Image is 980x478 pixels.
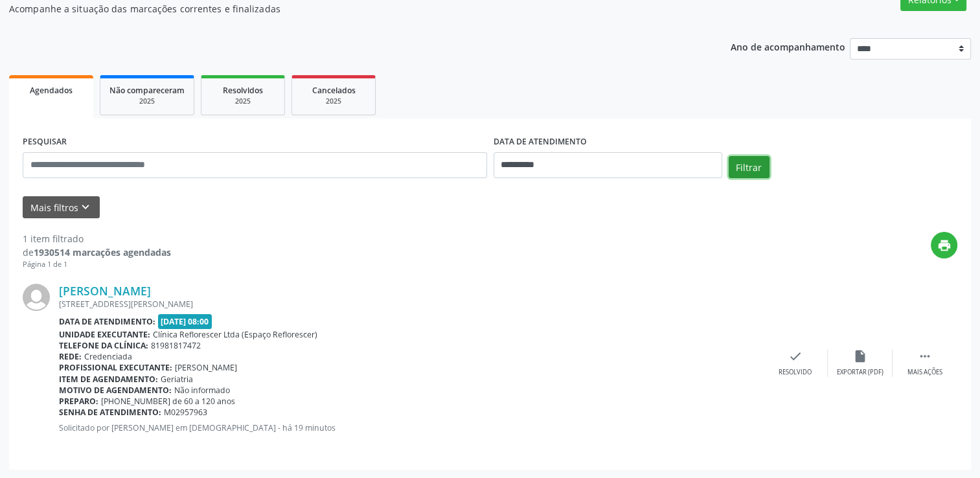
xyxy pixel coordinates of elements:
[59,407,161,418] b: Senha de atendimento:
[23,259,171,270] div: Página 1 de 1
[779,368,812,377] div: Resolvido
[158,314,212,329] span: [DATE] 08:00
[223,85,263,96] span: Resolvidos
[9,2,683,16] p: Acompanhe a situação das marcações correntes e finalizadas
[23,284,50,311] img: img
[59,374,158,385] b: Item de agendamento:
[907,368,942,377] div: Mais ações
[23,196,100,219] button: Mais filtroskeyboard_arrow_down
[153,329,317,340] span: Clínica Reflorescer Ltda (Espaço Reflorescer)
[78,200,93,214] i: keyboard_arrow_down
[151,340,201,351] span: 81981817472
[59,396,98,407] b: Preparo:
[59,329,150,340] b: Unidade executante:
[59,351,82,362] b: Rede:
[23,245,171,259] div: de
[59,385,172,396] b: Motivo de agendamento:
[59,340,148,351] b: Telefone da clínica:
[937,238,952,253] i: print
[164,407,207,418] span: M02957963
[853,349,867,363] i: insert_drive_file
[84,351,132,362] span: Credenciada
[34,246,171,258] strong: 1930514 marcações agendadas
[301,97,366,106] div: 2025
[837,368,883,377] div: Exportar (PDF)
[494,132,587,152] label: DATA DE ATENDIMENTO
[211,97,275,106] div: 2025
[174,385,230,396] span: Não informado
[59,284,151,298] a: [PERSON_NAME]
[59,422,763,433] p: Solicitado por [PERSON_NAME] em [DEMOGRAPHIC_DATA] - há 19 minutos
[59,299,763,310] div: [STREET_ADDRESS][PERSON_NAME]
[788,349,803,363] i: check
[101,396,235,407] span: [PHONE_NUMBER] de 60 a 120 anos
[731,38,845,54] p: Ano de acompanhamento
[59,316,155,327] b: Data de atendimento:
[109,97,185,106] div: 2025
[312,85,356,96] span: Cancelados
[931,232,957,258] button: print
[23,132,67,152] label: PESQUISAR
[161,374,193,385] span: Geriatria
[109,85,185,96] span: Não compareceram
[59,362,172,373] b: Profissional executante:
[918,349,932,363] i: 
[729,156,769,178] button: Filtrar
[23,232,171,245] div: 1 item filtrado
[175,362,237,373] span: [PERSON_NAME]
[30,85,73,96] span: Agendados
